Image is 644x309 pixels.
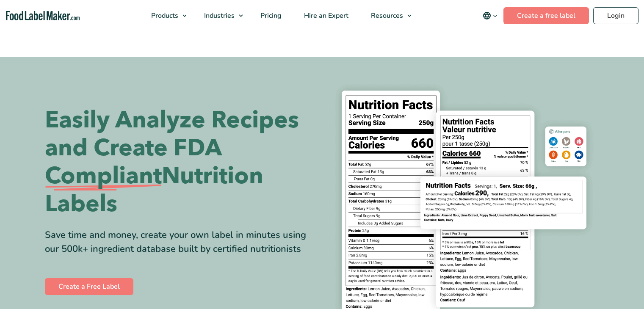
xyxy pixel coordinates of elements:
a: Create a free label [503,7,589,24]
span: Compliant [45,162,162,190]
span: Products [149,11,179,20]
a: Login [593,7,638,24]
a: Create a Free Label [45,278,133,295]
h1: Easily Analyze Recipes and Create FDA Nutrition Labels [45,106,316,218]
div: Save time and money, create your own label in minutes using our 500k+ ingredient database built b... [45,228,316,256]
span: Hire an Expert [301,11,349,20]
span: Resources [368,11,404,20]
span: Industries [202,11,235,20]
span: Pricing [258,11,282,20]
